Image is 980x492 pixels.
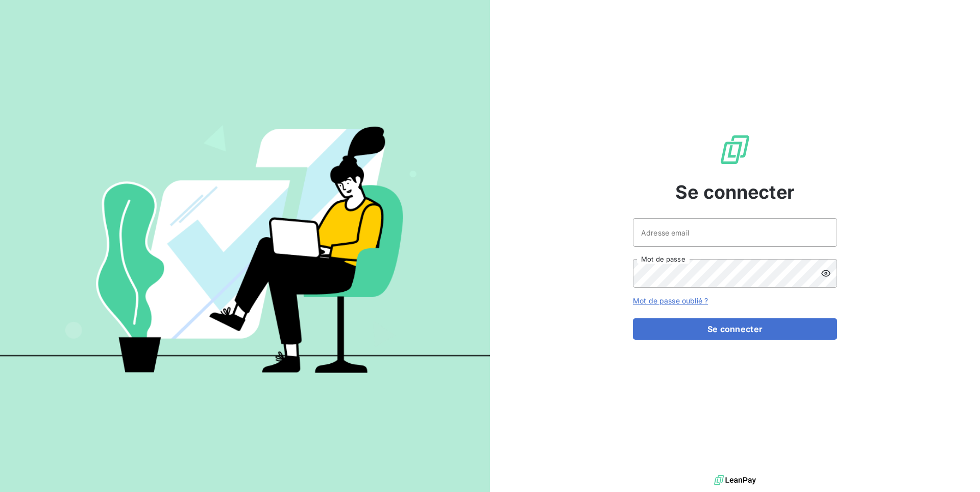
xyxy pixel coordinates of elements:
[633,218,837,247] input: placeholder
[719,133,751,166] img: Logo LeanPay
[633,318,837,340] button: Se connecter
[675,178,795,206] span: Se connecter
[714,473,756,488] img: logo
[633,296,708,305] a: Mot de passe oublié ?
